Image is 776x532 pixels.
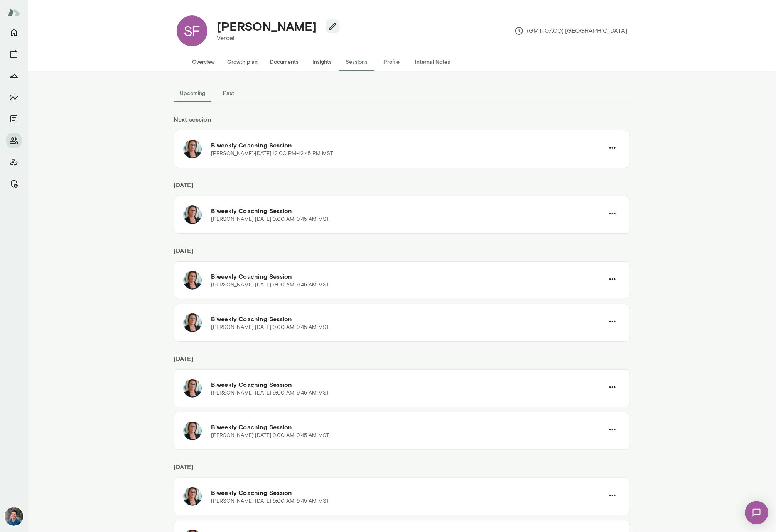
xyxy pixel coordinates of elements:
[6,68,22,83] button: Growth Plan
[211,84,246,102] button: Past
[211,206,604,215] h6: Biweekly Coaching Session
[174,246,630,261] h6: [DATE]
[8,5,20,20] img: Mento
[6,133,22,148] button: Members
[6,46,22,62] button: Sessions
[374,53,409,71] button: Profile
[5,507,23,526] img: Alex Yu
[211,488,604,497] h6: Biweekly Coaching Session
[211,272,604,281] h6: Biweekly Coaching Session
[305,53,339,71] button: Insights
[211,281,329,289] p: [PERSON_NAME] · [DATE] · 9:00 AM-9:45 AM MST
[211,497,329,505] p: [PERSON_NAME] · [DATE] · 9:00 AM-9:45 AM MST
[174,84,630,102] div: basic tabs example
[177,15,207,46] div: SF
[6,25,22,40] button: Home
[264,53,305,71] button: Documents
[217,34,334,43] p: Vercel
[6,154,22,170] button: Client app
[174,180,630,196] h6: [DATE]
[211,150,333,158] p: [PERSON_NAME] · [DATE] · 12:00 PM-12:45 PM MST
[6,90,22,105] button: Insights
[6,111,22,127] button: Documents
[6,176,22,191] button: Manage
[211,422,604,432] h6: Biweekly Coaching Session
[211,324,329,331] p: [PERSON_NAME] · [DATE] · 9:00 AM-9:45 AM MST
[211,389,329,397] p: [PERSON_NAME] · [DATE] · 9:00 AM-9:45 AM MST
[186,53,221,71] button: Overview
[174,115,630,130] h6: Next session
[217,19,317,34] h4: [PERSON_NAME]
[174,84,211,102] button: Upcoming
[211,380,604,389] h6: Biweekly Coaching Session
[174,354,630,369] h6: [DATE]
[221,53,264,71] button: Growth plan
[211,314,604,324] h6: Biweekly Coaching Session
[211,432,329,439] p: [PERSON_NAME] · [DATE] · 9:00 AM-9:45 AM MST
[409,53,456,71] button: Internal Notes
[339,53,374,71] button: Sessions
[211,141,604,150] h6: Biweekly Coaching Session
[515,26,627,36] p: (GMT-07:00) [GEOGRAPHIC_DATA]
[174,462,630,478] h6: [DATE]
[211,215,329,223] p: [PERSON_NAME] · [DATE] · 9:00 AM-9:45 AM MST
